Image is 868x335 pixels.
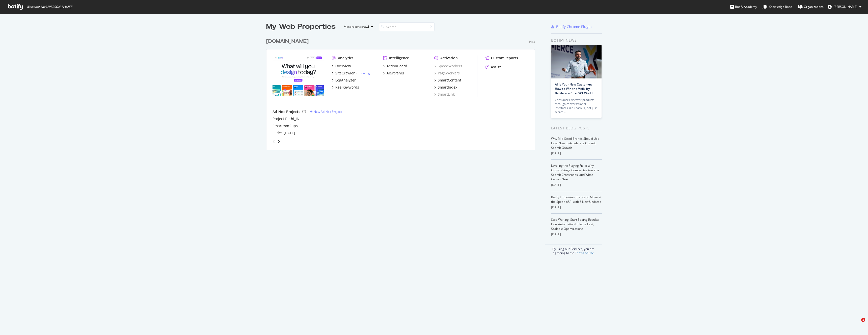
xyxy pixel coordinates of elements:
span: An Nguyen [834,5,857,9]
a: ActionBoard [383,64,407,69]
div: Analytics [338,55,354,61]
a: SmartContent [434,78,461,83]
div: SmartIndex [438,85,457,90]
div: Pro [529,40,535,44]
div: Botify Chrome Plugin [556,24,592,29]
a: Smartmockups [273,123,298,128]
div: ActionBoard [387,64,407,69]
a: Assist [485,65,501,70]
div: New Ad-Hoc Project [314,109,342,114]
a: Overview [332,64,351,69]
a: New Ad-Hoc Project [310,109,342,114]
span: Welcome back, [PERSON_NAME] ! [26,5,72,9]
a: Botify Chrome Plugin [551,24,592,29]
div: RealKeywords [335,85,359,90]
div: [DOMAIN_NAME] [266,38,309,45]
div: By using our Services, you are agreeing to the [545,244,602,255]
img: canva.com [273,55,324,96]
div: CustomReports [491,55,518,61]
div: SmartContent [438,78,461,83]
div: [DATE] [551,151,602,156]
div: Ad-Hoc Projects [273,109,300,114]
div: angle-left [270,137,277,146]
div: SiteCrawler [335,71,355,76]
div: Organizations [798,4,824,9]
a: Why Mid-Sized Brands Should Use IndexNow to Accelerate Organic Search Growth [551,136,599,150]
div: [DATE] [551,232,602,237]
a: [DOMAIN_NAME] [266,38,311,45]
a: PageWorkers [434,71,460,76]
div: angle-right [277,139,281,144]
div: LogAnalyzer [335,78,356,83]
span: 1 [861,318,865,322]
a: RealKeywords [332,85,359,90]
div: AlertPanel [387,71,404,76]
input: Search [379,22,435,31]
div: Botify news [551,38,602,43]
div: Botify Academy [730,4,757,9]
a: SiteCrawler- Crawling [332,71,370,76]
div: Assist [491,65,501,70]
div: Knowledge Base [763,4,792,9]
a: Terms of Use [575,251,594,255]
div: Activation [440,55,458,61]
a: Project for hi_IN [273,116,300,121]
a: AI Is Your New Customer: How to Win the Visibility Battle in a ChatGPT World [555,82,592,95]
button: [PERSON_NAME] [824,3,865,11]
div: [DATE] [551,205,602,210]
a: Crawling [358,71,370,75]
div: Consumers discover products through conversational interfaces like ChatGPT, not just search… [555,98,598,114]
a: LogAnalyzer [332,78,356,83]
div: Latest Blog Posts [551,125,602,131]
div: grid [266,32,539,150]
img: AI Is Your New Customer: How to Win the Visibility Battle in a ChatGPT World [551,45,602,78]
a: SmartIndex [434,85,457,90]
div: Most recent crawl [344,25,369,28]
a: SmartLink [434,92,455,97]
a: Slides [DATE] [273,130,295,135]
a: Leveling the Playing Field: Why Growth-Stage Companies Are at a Search Crossroads, and What Comes... [551,163,599,181]
div: My Web Properties [266,22,336,32]
a: SpeedWorkers [434,64,462,69]
div: - [356,71,370,75]
a: Botify Empowers Brands to Move at the Speed of AI with 6 New Updates [551,195,601,204]
a: AlertPanel [383,71,404,76]
a: CustomReports [485,55,518,61]
div: [DATE] [551,183,602,187]
button: Most recent crawl [340,23,375,31]
a: Stop Waiting, Start Seeing Results: How Automation Unlocks Fast, Scalable Optimizations [551,217,599,231]
iframe: Intercom live chat [851,318,863,330]
div: Overview [335,64,351,69]
div: Intelligence [389,55,409,61]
